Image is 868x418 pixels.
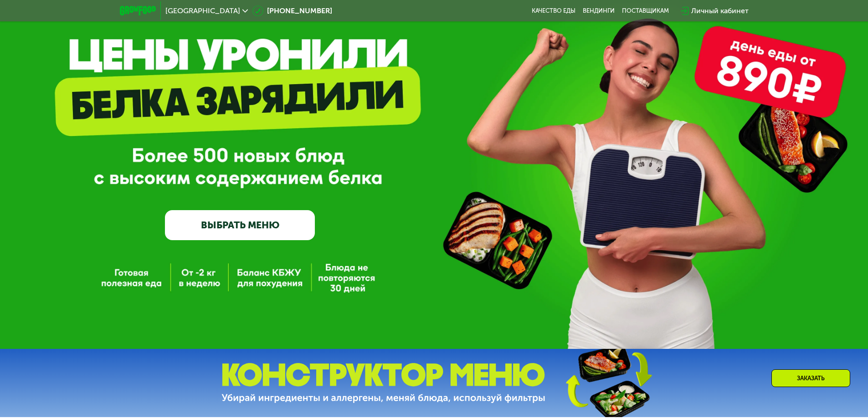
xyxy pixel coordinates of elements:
div: Личный кабинет [691,5,749,16]
a: ВЫБРАТЬ МЕНЮ [165,210,315,240]
div: Заказать [771,369,850,387]
a: Вендинги [583,7,615,15]
span: [GEOGRAPHIC_DATA] [165,7,240,15]
div: поставщикам [622,7,669,15]
a: Качество еды [532,7,575,15]
a: [PHONE_NUMBER] [252,5,332,16]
